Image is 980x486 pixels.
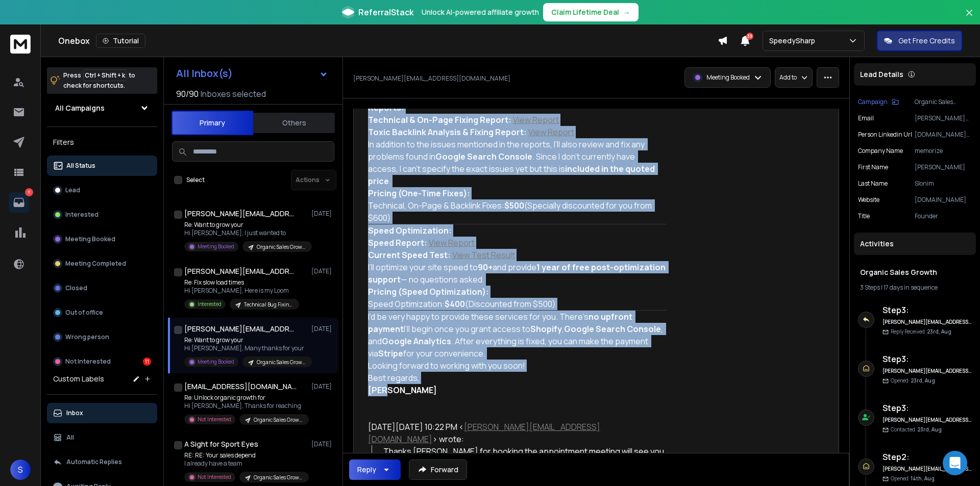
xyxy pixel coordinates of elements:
[452,249,515,261] a: View Test Result
[368,360,666,372] div: Looking forward to working with you soon!
[860,69,903,80] p: Lead Details
[915,114,972,122] p: [PERSON_NAME][EMAIL_ADDRESS][DOMAIN_NAME]
[543,3,639,21] button: Claim Lifetime Deal→
[83,69,127,81] span: Ctrl + Shift + k
[47,253,157,274] button: Meeting Completed
[368,114,511,125] strong: Technical & On-Page Fixing Report:
[184,229,307,237] p: Hi [PERSON_NAME], I just wanted to
[184,381,297,392] h1: [EMAIL_ADDRESS][DOMAIN_NAME]
[422,7,539,17] p: Unlock AI-powered affiliate growth
[66,458,122,466] p: Automatic Replies
[311,382,334,391] p: [DATE]
[891,328,951,336] p: Reply Received
[58,34,718,48] div: Onebox
[184,336,307,344] p: Re: Want to grow your
[368,298,666,310] div: Speed Optimization: (Discounted from $500)
[311,440,334,448] p: [DATE]
[65,260,126,268] p: Meeting Completed
[66,162,95,170] p: All Status
[184,459,307,468] p: I already have a team
[47,327,157,347] button: Wrong person
[858,98,888,106] p: Campaign
[877,31,962,51] button: Get Free Credits
[198,416,231,423] p: Not Interested
[65,333,109,341] p: Wrong person
[368,311,666,360] div: I’d be very happy to provide these services for you. There’s I’ll begin once you grant access to ...
[184,451,307,459] p: RE: RE: Your sales depend
[883,416,972,424] h6: [PERSON_NAME][EMAIL_ADDRESS][DOMAIN_NAME]
[47,278,157,298] button: Closed
[253,112,335,134] button: Others
[478,262,493,273] strong: 90+
[746,33,753,40] span: 33
[184,344,307,352] p: Hi [PERSON_NAME], Many thanks for your
[883,451,972,463] h6: Step 2 :
[65,357,111,366] p: Not Interested
[911,377,935,384] span: 23rd, Aug
[47,302,157,323] button: Out of office
[858,114,874,122] p: Email
[66,409,83,417] p: Inbox
[201,88,266,100] h3: Inboxes selected
[409,459,467,480] button: Forward
[184,394,307,402] p: Re: Unlock organic growth for
[368,188,470,199] strong: Pricing (One-Time Fixes):
[171,111,253,135] button: Primary
[513,114,559,125] a: View Report
[47,180,157,200] button: Lead
[368,261,666,286] div: I’ll optimize your site speed to and provide — no questions asked.
[10,459,31,480] button: S
[184,209,297,219] h1: [PERSON_NAME][EMAIL_ADDRESS][DOMAIN_NAME]
[445,298,465,310] strong: $400
[198,300,222,308] p: Interested
[429,237,475,248] a: View Report
[891,475,935,482] p: Opened
[858,180,888,188] p: Last Name
[883,367,972,375] h6: [PERSON_NAME][EMAIL_ADDRESS][DOMAIN_NAME]
[368,126,527,138] strong: Toxic Backlink Analysis & Fixing Report:
[184,221,307,229] p: Re: Want to grow your
[186,176,205,184] label: Select
[184,402,307,410] p: Hi [PERSON_NAME], Thanks for reaching
[883,318,972,326] h6: [PERSON_NAME][EMAIL_ADDRESS][DOMAIN_NAME]
[368,138,666,187] div: In addition to the issues mentioned in the reports, I’ll also review and fix any problems found i...
[198,473,231,481] p: Not Interested
[435,151,532,162] strong: Google Search Console
[883,465,972,473] h6: [PERSON_NAME][EMAIL_ADDRESS][DOMAIN_NAME]
[915,212,972,220] p: Founder
[368,286,489,297] strong: Pricing (Speed Optimization):
[55,103,105,113] h1: All Campaigns
[368,249,451,261] strong: Current Speed Test:
[891,377,935,385] p: Opened
[943,451,967,475] div: Open Intercom Messenger
[858,163,888,171] p: First Name
[779,73,797,82] p: Add to
[47,229,157,249] button: Meeting Booked
[349,459,401,480] button: Reply
[176,88,199,100] span: 90 / 90
[883,304,972,316] h6: Step 3 :
[96,34,145,48] button: Tutorial
[311,267,334,275] p: [DATE]
[47,427,157,448] button: All
[311,210,334,218] p: [DATE]
[65,211,99,219] p: Interested
[257,243,306,251] p: Organic Sales Growth
[47,156,157,176] button: All Status
[858,98,899,106] button: Campaign
[368,421,600,445] a: [PERSON_NAME][EMAIL_ADDRESS][DOMAIN_NAME]
[47,403,157,423] button: Inbox
[47,452,157,472] button: Automatic Replies
[25,188,33,196] p: 11
[915,98,972,106] p: Organic Sales Growth
[198,243,234,250] p: Meeting Booked
[353,74,510,83] p: [PERSON_NAME][EMAIL_ADDRESS][DOMAIN_NAME]
[891,426,942,433] p: Contacted
[528,126,574,138] a: View Report
[769,36,819,46] p: SpeedySharp
[963,6,976,31] button: Close banner
[368,199,666,224] div: Technical, On-Page & Backlink Fixes: (Specially discounted for you from $600)
[858,196,879,204] p: website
